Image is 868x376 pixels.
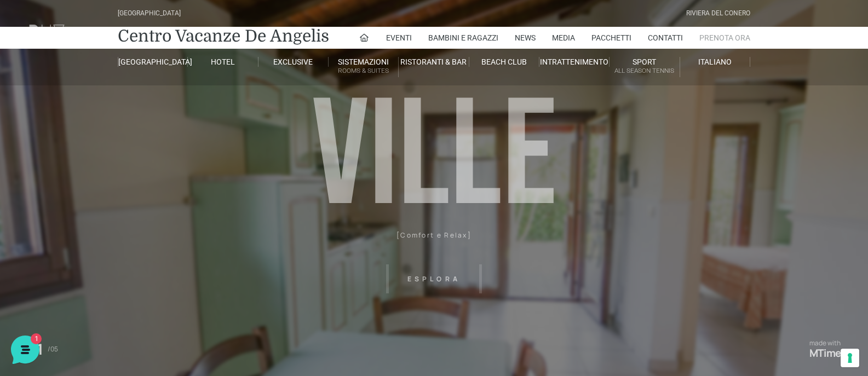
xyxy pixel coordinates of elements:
a: Ristoranti & Bar [399,57,469,67]
span: Le tue conversazioni [18,88,93,96]
input: Cerca un articolo... [25,205,179,216]
p: Home [33,291,51,300]
button: 1Messaggi [76,275,143,300]
a: News [515,27,536,49]
a: Exclusive [258,57,329,67]
a: Beach Club [469,57,539,67]
a: Centro Vacanze De Angelis [118,25,329,47]
span: Italiano [698,57,732,66]
p: Messaggi [95,291,124,300]
span: Trova una risposta [18,182,85,190]
span: [PERSON_NAME] [46,105,170,116]
a: Hotel [188,57,258,67]
div: [GEOGRAPHIC_DATA] [118,8,181,19]
span: Inizia una conversazione [71,144,162,153]
p: La nostra missione è rendere la tua esperienza straordinaria! [9,48,184,70]
a: [PERSON_NAME]Ciao! Benvenuto al [GEOGRAPHIC_DATA]! Come posso aiutarti!2 min fa1 [13,101,206,134]
a: Contatti [648,27,683,49]
a: [GEOGRAPHIC_DATA] [118,57,188,67]
button: Aiuto [143,275,210,300]
button: Le tue preferenze relative al consenso per le tecnologie di tracciamento [841,349,859,367]
p: 2 min fa [177,105,202,115]
small: All Season Tennis [610,66,679,76]
a: Media [552,27,575,49]
img: light [18,106,39,128]
span: 1 [110,274,117,282]
h2: Ciao da De Angelis Resort 👋 [9,9,184,44]
iframe: Customerly Messenger Launcher [9,333,42,366]
a: Intrattenimento [539,57,610,67]
p: Aiuto [169,291,185,300]
a: SportAll Season Tennis [610,57,680,77]
a: Eventi [386,27,412,49]
a: Bambini e Ragazzi [428,27,498,49]
span: 1 [191,118,202,129]
button: Inizia una conversazione [18,138,202,160]
a: Italiano [680,57,750,67]
a: Apri Centro Assistenza [117,182,202,190]
a: Pacchetti [591,27,631,49]
p: Ciao! Benvenuto al [GEOGRAPHIC_DATA]! Come posso aiutarti! [46,118,170,129]
a: [DEMOGRAPHIC_DATA] tutto [97,88,202,96]
a: Prenota Ora [699,27,750,49]
small: Rooms & Suites [329,66,398,76]
a: SistemazioniRooms & Suites [329,57,399,77]
button: Home [9,275,76,300]
div: Riviera Del Conero [686,8,750,19]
